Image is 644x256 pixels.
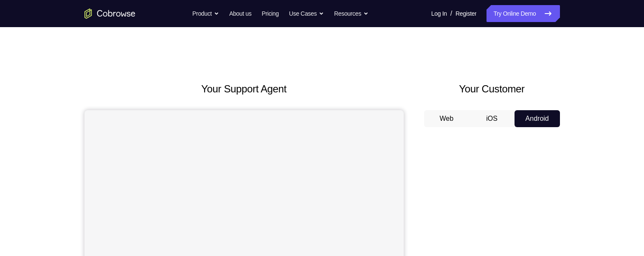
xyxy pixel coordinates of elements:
a: Pricing [262,5,278,22]
button: Resources [334,5,368,22]
a: Try Online Demo [487,5,560,22]
h2: Your Support Agent [84,81,404,97]
button: Use Cases [289,5,324,22]
button: iOS [469,110,515,127]
h2: Your Customer [424,81,560,97]
a: About us [229,5,251,22]
button: Web [424,110,470,127]
button: Product [192,5,219,22]
button: Android [515,110,560,127]
a: Go to the home page [84,8,135,19]
span: / [450,8,452,19]
a: Register [456,5,476,22]
a: Log In [431,5,447,22]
